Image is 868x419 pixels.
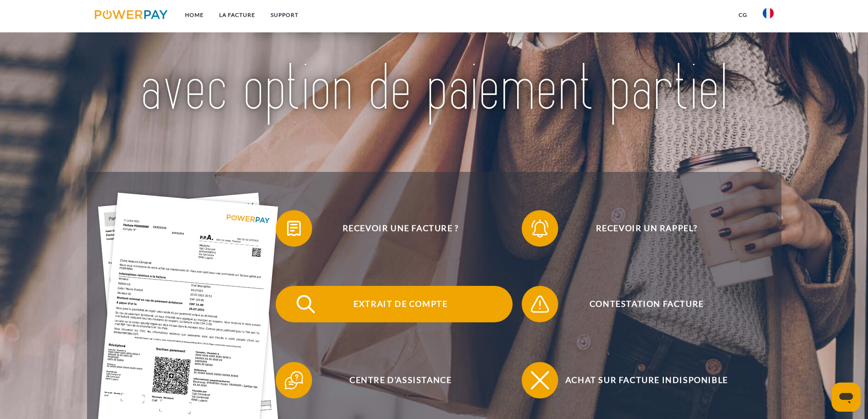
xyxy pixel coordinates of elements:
button: Extrait de compte [276,286,513,322]
img: qb_close.svg [529,369,551,392]
a: Home [177,7,211,23]
button: Recevoir un rappel? [522,210,759,247]
span: Recevoir un rappel? [535,210,758,247]
button: Contestation Facture [522,286,759,322]
span: Centre d'assistance [289,362,512,398]
span: Contestation Facture [535,286,758,322]
span: Achat sur facture indisponible [535,362,758,398]
img: qb_search.svg [294,293,317,316]
span: Extrait de compte [289,286,512,322]
img: qb_help.svg [282,369,305,392]
iframe: Bouton de lancement de la fenêtre de messagerie [832,383,861,412]
span: Recevoir une facture ? [289,210,512,247]
img: qb_bill.svg [282,217,305,240]
a: CG [731,7,755,23]
img: qb_warning.svg [529,293,551,316]
a: LA FACTURE [211,7,263,23]
button: Recevoir une facture ? [276,210,513,247]
img: logo-powerpay.svg [95,10,168,19]
img: qb_bell.svg [529,217,551,240]
a: Support [263,7,306,23]
img: fr [763,8,774,19]
button: Centre d'assistance [276,362,513,398]
button: Achat sur facture indisponible [522,362,759,398]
